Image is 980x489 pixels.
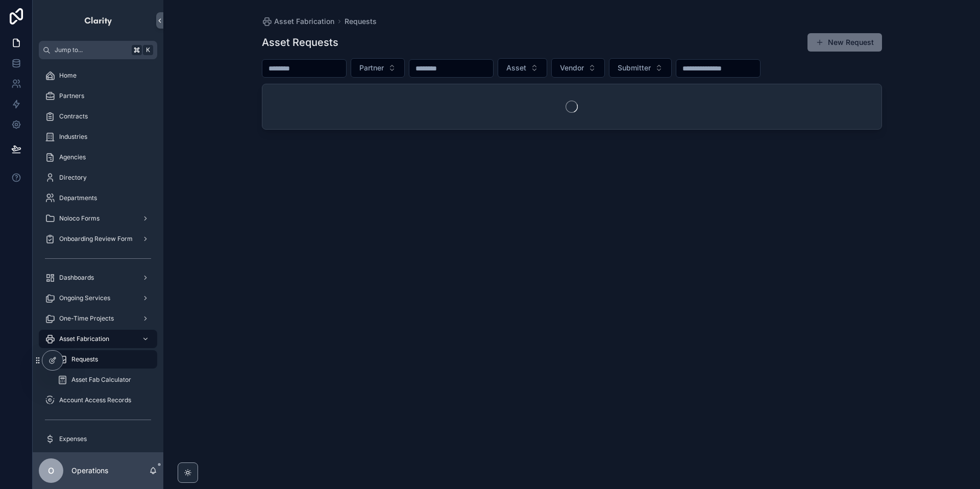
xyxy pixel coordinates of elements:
[618,63,651,73] span: Submitter
[39,41,157,59] button: Jump to...K
[506,63,526,73] span: Asset
[39,309,157,328] a: One-Time Projects
[551,58,605,78] button: Select Button
[274,16,334,27] span: Asset Fabrication
[51,371,157,389] a: Asset Fab Calculator
[359,63,384,73] span: Partner
[33,59,163,452] div: scrollable content
[59,435,87,443] span: Expenses
[59,194,97,202] span: Departments
[351,58,405,78] button: Select Button
[39,289,157,307] a: Ongoing Services
[498,58,547,78] button: Select Button
[59,71,77,80] span: Home
[51,350,157,369] a: Requests
[59,314,114,323] span: One-Time Projects
[59,133,87,141] span: Industries
[262,16,334,27] a: Asset Fabrication
[39,430,157,448] a: Expenses
[59,174,87,182] span: Directory
[39,87,157,105] a: Partners
[609,58,672,78] button: Select Button
[71,355,98,363] span: Requests
[71,466,108,476] p: Operations
[59,92,84,100] span: Partners
[71,376,131,384] span: Asset Fab Calculator
[39,230,157,248] a: Onboarding Review Form
[144,46,152,54] span: K
[39,330,157,348] a: Asset Fabrication
[39,189,157,207] a: Departments
[48,464,54,477] span: O
[39,268,157,287] a: Dashboards
[59,112,88,120] span: Contracts
[59,235,133,243] span: Onboarding Review Form
[39,148,157,166] a: Agencies
[39,128,157,146] a: Industries
[262,35,338,50] h1: Asset Requests
[59,153,86,161] span: Agencies
[55,46,128,54] span: Jump to...
[59,214,100,223] span: Noloco Forms
[39,66,157,85] a: Home
[560,63,584,73] span: Vendor
[39,391,157,409] a: Account Access Records
[59,396,131,404] span: Account Access Records
[59,274,94,282] span: Dashboards
[59,294,110,302] span: Ongoing Services
[59,335,109,343] span: Asset Fabrication
[39,209,157,228] a: Noloco Forms
[345,16,377,27] a: Requests
[84,12,113,29] img: App logo
[39,168,157,187] a: Directory
[39,107,157,126] a: Contracts
[807,33,882,52] button: New Request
